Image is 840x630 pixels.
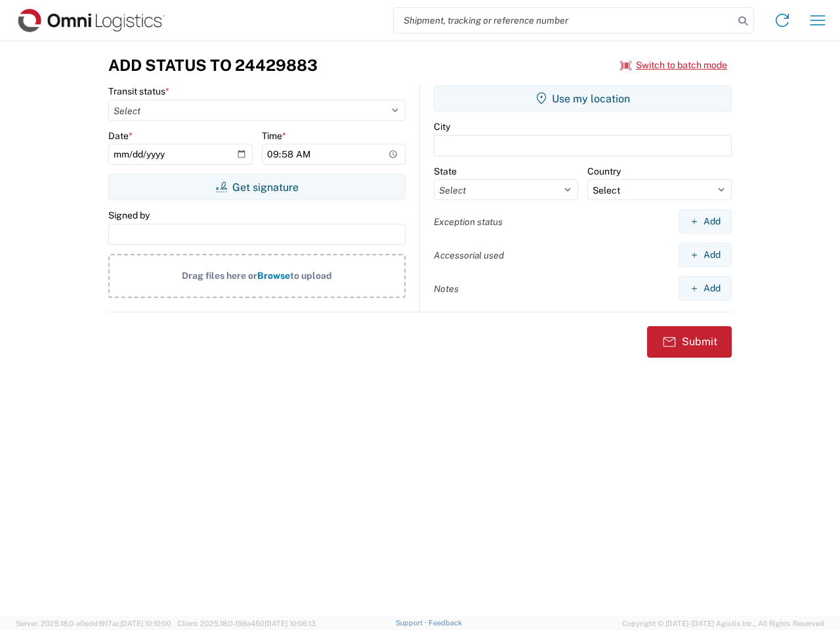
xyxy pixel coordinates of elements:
[434,216,503,228] label: Exception status
[108,56,318,75] h3: Add Status to 24429883
[587,165,621,177] label: Country
[434,85,732,112] button: Use my location
[394,8,734,33] input: Shipment, tracking or reference number
[679,243,732,267] button: Add
[622,618,824,629] span: Copyright © [DATE]-[DATE] Agistix Inc., All Rights Reserved
[620,54,727,76] button: Switch to batch mode
[108,209,150,221] label: Signed by
[434,249,504,261] label: Accessorial used
[647,326,732,358] button: Submit
[120,619,171,627] span: [DATE] 10:10:00
[679,276,732,301] button: Add
[257,270,290,281] span: Browse
[108,85,169,97] label: Transit status
[290,270,332,281] span: to upload
[182,270,257,281] span: Drag files here or
[679,209,732,234] button: Add
[434,121,450,133] label: City
[108,174,406,200] button: Get signature
[434,283,459,295] label: Notes
[429,619,462,627] a: Feedback
[396,619,429,627] a: Support
[177,619,316,627] span: Client: 2025.18.0-198a450
[434,165,457,177] label: State
[108,130,133,142] label: Date
[16,619,171,627] span: Server: 2025.18.0-a0edd1917ac
[262,130,286,142] label: Time
[264,619,316,627] span: [DATE] 10:06:13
